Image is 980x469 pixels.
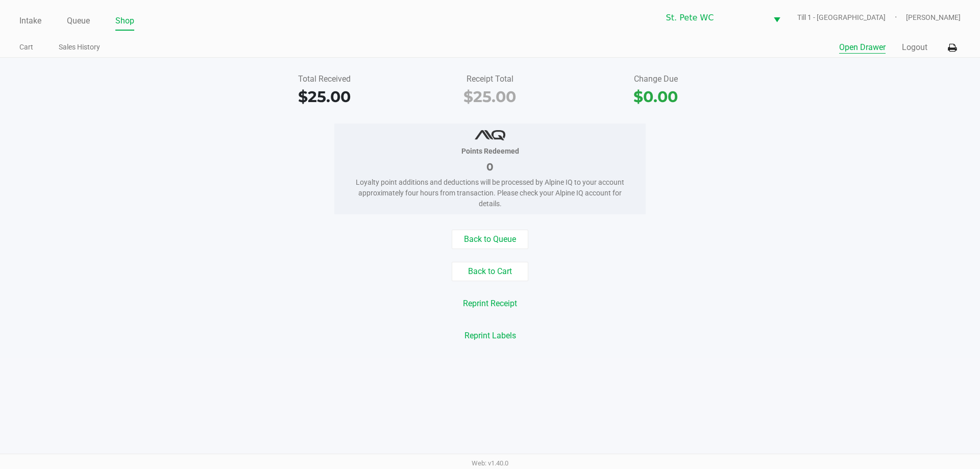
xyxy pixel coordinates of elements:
[797,12,906,23] span: Till 1 - [GEOGRAPHIC_DATA]
[580,85,731,108] div: $0.00
[906,12,961,23] span: [PERSON_NAME]
[249,85,400,108] div: $25.00
[767,6,787,30] button: Select
[249,73,400,85] div: Total Received
[415,73,566,85] div: Receipt Total
[350,159,630,175] div: 0
[580,73,731,85] div: Change Due
[452,230,528,249] button: Back to Queue
[666,12,761,24] span: St. Pete WC
[472,459,508,467] span: Web: v1.40.0
[456,294,524,313] button: Reprint Receipt
[115,14,134,28] a: Shop
[902,41,927,54] button: Logout
[59,41,100,54] a: Sales History
[452,262,528,281] button: Back to Cart
[350,146,630,157] div: Points Redeemed
[67,14,90,28] a: Queue
[19,14,41,28] a: Intake
[839,41,886,54] button: Open Drawer
[350,177,630,209] div: Loyalty point additions and deductions will be processed by Alpine IQ to your account approximate...
[458,326,523,345] button: Reprint Labels
[415,85,566,108] div: $25.00
[19,41,33,54] a: Cart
